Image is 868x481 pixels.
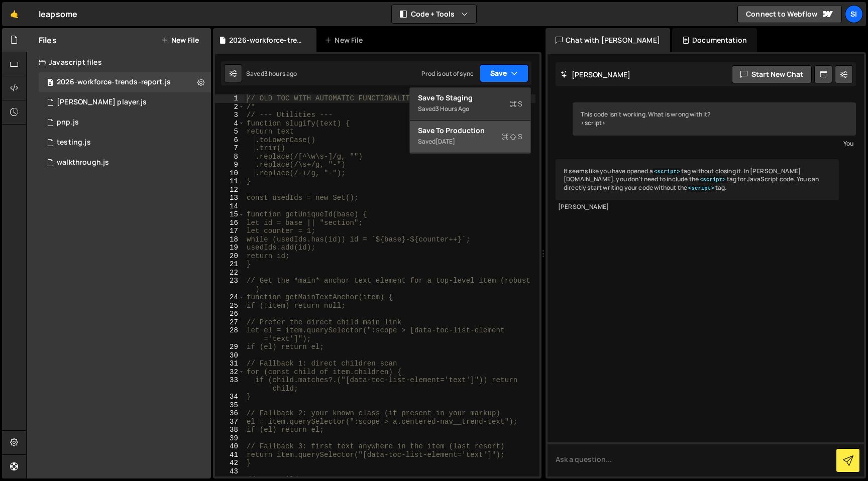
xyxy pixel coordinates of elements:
div: 39 [215,434,245,443]
div: Code + Tools [409,87,531,154]
div: 26 [215,310,245,318]
div: Save to Staging [418,93,522,103]
div: 6 [215,136,245,145]
div: Saved [246,69,297,78]
div: 31 [215,359,245,368]
div: 41 [215,451,245,459]
div: Saved [418,136,522,148]
div: 1 [215,94,245,103]
div: 29 [215,343,245,351]
div: 15013/45074.js [39,112,214,133]
span: S [502,132,522,142]
div: 20 [215,252,245,261]
div: 3 hours ago [264,69,297,78]
div: [PERSON_NAME] player.js [57,98,147,107]
div: 11 [215,177,245,186]
div: 15013/39160.js [39,153,214,173]
div: Saved [418,103,522,115]
button: Code + Tools [392,5,476,23]
div: 8 [215,153,245,161]
span: 0 [47,79,53,87]
div: 9 [215,161,245,169]
div: 5 [215,128,245,136]
div: 36 [215,409,245,418]
button: Save to ProductionS Saved[DATE] [410,121,530,153]
div: 3 hours ago [436,104,469,113]
div: 3 [215,111,245,119]
div: 15013/44753.js [39,133,214,153]
div: You [575,138,853,149]
div: 16 [215,219,245,227]
div: Save to Production [418,126,522,136]
div: [DATE] [436,137,455,146]
div: 30 [215,351,245,360]
div: 33 [215,376,245,393]
button: Start new chat [732,65,812,83]
div: Documentation [672,28,757,52]
code: <script> [653,168,681,175]
div: It seems like you have opened a tag without closing it. In [PERSON_NAME][DOMAIN_NAME], you don't ... [556,159,839,200]
div: 38 [215,426,245,434]
a: Connect to Webflow [737,5,842,23]
div: 13 [215,194,245,202]
div: This code isn't working. What is wrong with it? <script> [573,102,856,136]
div: 23 [215,277,245,293]
div: leapsome [39,8,77,20]
div: 40 [215,442,245,451]
div: 15013/47339.js [39,72,214,92]
div: 25 [215,302,245,310]
code: <script> [699,176,727,183]
div: 12 [215,186,245,194]
a: SI [845,5,863,23]
div: Chat with [PERSON_NAME] [546,28,670,52]
div: 17 [215,227,245,235]
div: 24 [215,293,245,302]
div: 2026-workforce-trends-report.js [229,35,304,45]
button: Save [480,64,528,82]
div: 19 [215,244,245,252]
div: 2026-workforce-trends-report.js [57,78,171,87]
div: 37 [215,418,245,426]
div: 34 [215,393,245,401]
div: [PERSON_NAME] [558,203,836,211]
div: 35 [215,401,245,410]
div: 2 [215,103,245,111]
div: testing.js [57,138,91,147]
div: walkthrough.js [57,158,109,167]
button: Save to StagingS Saved3 hours ago [410,88,530,121]
div: 21 [215,260,245,269]
div: 43 [215,467,245,476]
div: 15013/41198.js [39,92,214,112]
h2: [PERSON_NAME] [561,70,630,79]
div: 10 [215,169,245,178]
div: 32 [215,368,245,377]
div: 14 [215,202,245,211]
a: 🤙 [2,2,27,26]
div: Javascript files [27,52,211,72]
div: 15 [215,210,245,219]
code: <script> [687,185,715,192]
div: 18 [215,235,245,244]
button: New File [161,36,199,44]
div: 27 [215,318,245,327]
div: pnp.js [57,118,79,127]
div: New File [324,35,367,45]
div: Prod is out of sync [421,69,474,78]
div: 42 [215,459,245,467]
div: 4 [215,119,245,128]
div: 7 [215,144,245,153]
div: 28 [215,326,245,343]
div: 22 [215,269,245,277]
span: S [510,99,522,109]
h2: Files [39,35,57,46]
